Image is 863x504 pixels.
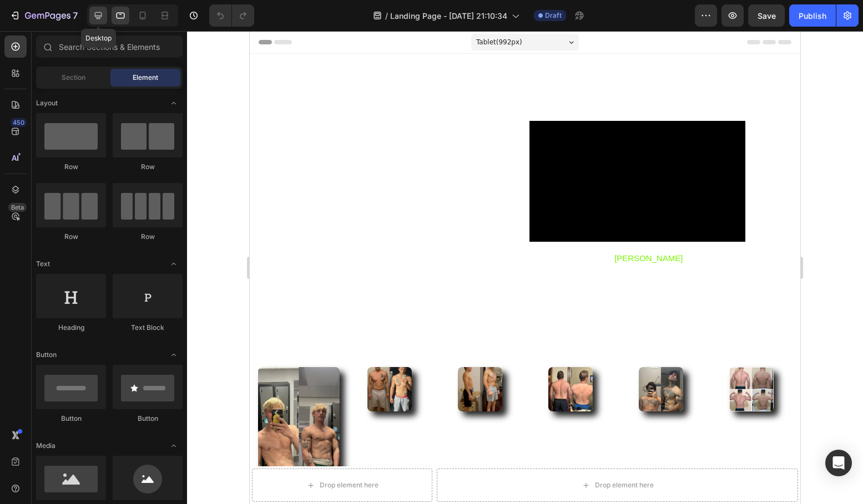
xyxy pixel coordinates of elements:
[748,4,785,27] button: Save
[113,232,183,242] div: Row
[365,222,433,232] span: [PERSON_NAME]
[250,31,800,504] iframe: Design area
[758,11,776,21] span: Save
[545,11,562,21] span: Draft
[307,222,489,245] span: ue ha creado para conseguir a los " "
[36,350,57,360] span: Button
[113,414,183,424] div: Button
[480,336,524,380] img: image_demo.jpg
[36,232,106,242] div: Row
[310,248,465,271] strong: El TIEMPO, el DESCONOCIMIENTO y la ALIMENTACIÓN
[345,450,404,459] div: Drop element here
[36,259,50,269] span: Text
[36,441,55,451] span: Media
[62,73,85,83] span: Section
[113,323,183,333] div: Text Block
[36,414,106,424] div: Button
[110,47,440,74] span: METODO TRIANGULO
[36,35,183,58] input: Search Sections & Elements
[133,73,158,83] span: Element
[8,203,27,212] div: Beta
[36,162,106,172] div: Row
[825,450,852,476] div: Open Intercom Messenger
[209,4,254,27] div: Undo/Redo
[280,90,496,211] iframe: Video
[286,222,365,232] span: Este es el Método de
[58,91,269,130] strong: TE AYUDO A PERDER DE 2-5 KG DE GRASA Y AUMENTAR MUSCULO EN TU PRIMER MES
[385,10,388,22] span: /
[8,434,169,463] a: ¡QUIERO ESTOS RESULTADOS PARA MI!
[11,118,27,127] div: 450
[165,437,183,455] span: Toggle open
[4,4,83,27] button: 7
[799,10,826,22] div: Publish
[299,336,343,380] img: image_demo.jpg
[165,346,183,364] span: Toggle open
[208,336,253,380] img: image_demo.jpg
[362,236,388,245] strong: vencer
[411,236,466,245] strong: tres malignos
[36,323,106,333] div: Heading
[436,222,440,232] span: q
[165,94,183,112] span: Toggle open
[389,336,433,380] img: image_demo.jpg
[36,98,58,108] span: Layout
[789,4,836,27] button: Publish
[73,9,78,22] p: 7
[165,255,183,273] span: Toggle open
[9,408,214,422] span: Mis alumnos ya están consiguiendo resultados en tiempo récord.
[8,336,90,397] img: image_demo.jpg
[113,162,183,172] div: Row
[390,10,507,22] span: Landing Page - [DATE] 21:10:34
[118,336,162,380] img: image_demo.jpg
